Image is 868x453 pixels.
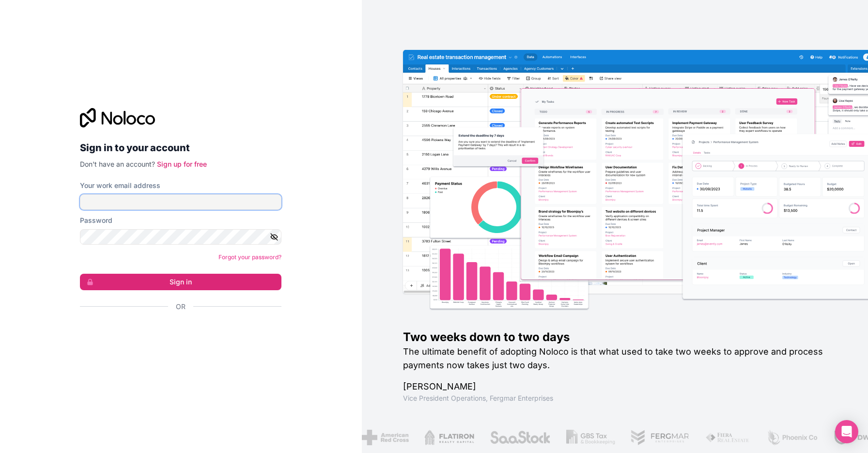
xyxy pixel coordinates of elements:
[157,160,207,168] a: Sign up for free
[75,322,279,344] iframe: Knop Inloggen met Google
[176,302,186,312] span: Or
[631,430,690,445] img: /assets/fergmar-CudnrXN5.png
[705,430,751,445] img: /assets/fiera-fwj2N5v4.png
[80,139,281,156] h2: Sign in to your account
[218,253,281,261] a: Forgot your password?
[403,329,837,345] h1: Two weeks down to two days
[80,216,112,225] label: Password
[566,430,616,445] img: /assets/gbstax-C-GtDUiK.png
[80,322,274,344] div: Inloggen met Google. Wordt geopend in een nieuw tabblad
[766,430,819,445] img: /assets/phoenix-BREaitsQ.png
[403,393,837,403] h1: Vice President Operations , Fergmar Enterprises
[424,430,475,445] img: /assets/flatiron-C8eUkumj.png
[403,345,837,372] h2: The ultimate benefit of adopting Noloco is that what used to take two weeks to approve and proces...
[835,420,858,443] div: Open Intercom Messenger
[80,194,281,210] input: Email address
[80,181,160,190] label: Your work email address
[80,274,281,290] button: Sign in
[80,160,155,168] span: Don't have an account?
[490,430,551,445] img: /assets/saastock-C6Zbiodz.png
[362,430,409,445] img: /assets/american-red-cross-BAupjrZR.png
[403,380,837,393] h1: [PERSON_NAME]
[80,229,281,245] input: Password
